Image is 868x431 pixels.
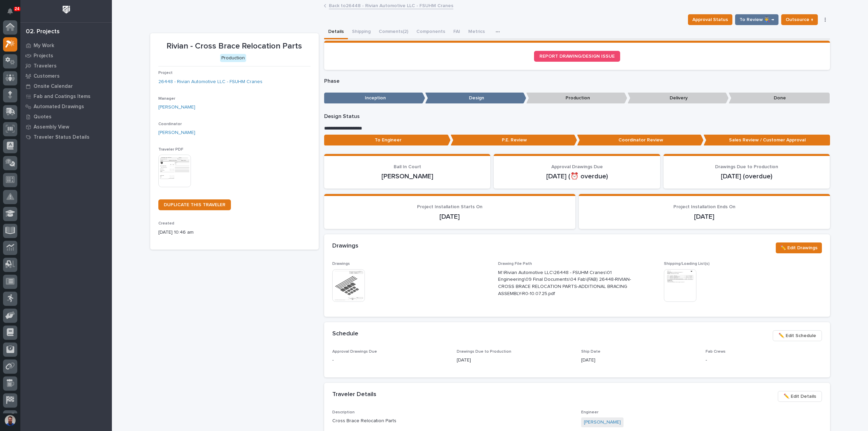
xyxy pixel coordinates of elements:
[412,25,449,39] button: Components
[664,262,710,266] span: Shipping/Loading List(s)
[34,94,91,100] p: Fab and Coatings Items
[581,410,598,414] span: Engineer
[534,51,620,62] a: REPORT DRAWING/DESIGN ISSUE
[34,73,60,79] p: Customers
[539,54,615,59] span: REPORT DRAWING/DESIGN ISSUE
[20,122,112,132] a: Assembly View
[158,97,175,101] span: Manager
[332,391,376,398] h2: Traveler Details
[158,78,262,85] a: 26448 - Rivian Automotive LLC - FSUHM Cranes
[706,350,726,354] span: Fab Crews
[332,410,355,414] span: Description
[158,122,182,126] span: Coordinator
[348,25,375,39] button: Shipping
[464,25,489,39] button: Metrics
[164,202,225,207] span: DUPLICATE THIS TRAVELER
[8,8,17,19] div: Notifications24
[332,350,377,354] span: Approval Drawings Due
[780,244,817,252] span: ✏️ Edit Drawings
[158,129,195,136] a: [PERSON_NAME]
[332,172,482,180] p: [PERSON_NAME]
[3,413,17,428] button: users-avatar
[781,14,818,25] button: Outsource ↑
[704,135,830,146] p: Sales Review / Customer Approval
[20,91,112,101] a: Fab and Coatings Items
[34,124,69,130] p: Assembly View
[158,41,311,51] p: Rivian - Cross Brace Relocation Parts
[34,104,84,110] p: Automated Drawings
[498,262,532,266] span: Drawing File Path
[34,43,54,49] p: My Work
[706,357,822,364] p: -
[329,1,453,9] a: Back to26448 - Rivian Automotive LLC - FSUHM Cranes
[692,16,728,24] span: Approval Status
[776,242,822,253] button: ✏️ Edit Drawings
[20,81,112,91] a: Onsite Calendar
[34,83,73,90] p: Onsite Calendar
[739,16,774,24] span: To Review 👨‍🏭 →
[451,135,577,146] p: P.E. Review
[20,101,112,112] a: Automated Drawings
[158,104,195,111] a: [PERSON_NAME]
[20,71,112,81] a: Customers
[502,172,652,180] p: [DATE] (⏰ overdue)
[778,391,822,402] button: ✏️ Edit Details
[20,112,112,122] a: Quotes
[332,357,449,364] p: -
[20,132,112,142] a: Traveler Status Details
[158,229,311,236] p: [DATE] 10:46 am
[60,3,73,16] img: Workspace Logo
[375,25,412,39] button: Comments (2)
[672,172,822,180] p: [DATE] (overdue)
[158,221,174,226] span: Created
[20,40,112,51] a: My Work
[158,199,231,210] a: DUPLICATE THIS TRAVELER
[158,71,173,75] span: Project
[332,213,567,221] p: [DATE]
[158,148,183,152] span: Traveler PDF
[324,93,425,104] p: Inception
[526,93,627,104] p: Production
[324,135,451,146] p: To Engineer
[324,113,830,120] p: Design Status
[324,78,830,84] p: Phase
[34,63,57,69] p: Travelers
[449,25,464,39] button: FAI
[584,419,621,426] a: [PERSON_NAME]
[587,213,822,221] p: [DATE]
[628,93,729,104] p: Delivery
[498,269,639,297] p: M:\Rivian Automotive LLC\26448 - FSUHM Cranes\01 Engineering\09 Final Documents\04 Fab\(FAB) 2644...
[15,6,19,11] p: 24
[324,25,348,39] button: Details
[778,332,816,340] span: ✏️ Edit Schedule
[715,164,778,169] span: Drawings Due to Production
[577,135,704,146] p: Coordinator Review
[332,330,358,338] h2: Schedule
[729,93,830,104] p: Done
[773,330,822,341] button: ✏️ Edit Schedule
[220,54,246,62] div: Production
[457,357,573,364] p: [DATE]
[34,53,53,59] p: Projects
[3,4,17,18] button: Notifications
[581,357,697,364] p: [DATE]
[551,164,603,169] span: Approval Drawings Due
[26,28,60,36] div: 02. Projects
[688,14,732,25] button: Approval Status
[20,61,112,71] a: Travelers
[394,164,421,169] span: Ball In Court
[332,242,358,250] h2: Drawings
[457,350,511,354] span: Drawings Due to Production
[332,262,350,266] span: Drawings
[332,417,573,425] p: Cross Brace Relocation Parts
[20,51,112,61] a: Projects
[34,114,52,120] p: Quotes
[786,16,813,24] span: Outsource ↑
[417,204,482,209] span: Project Installation Starts On
[34,134,90,140] p: Traveler Status Details
[673,204,735,209] span: Project Installation Ends On
[425,93,526,104] p: Design
[784,392,816,400] span: ✏️ Edit Details
[581,350,600,354] span: Ship Date
[735,14,778,25] button: To Review 👨‍🏭 →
